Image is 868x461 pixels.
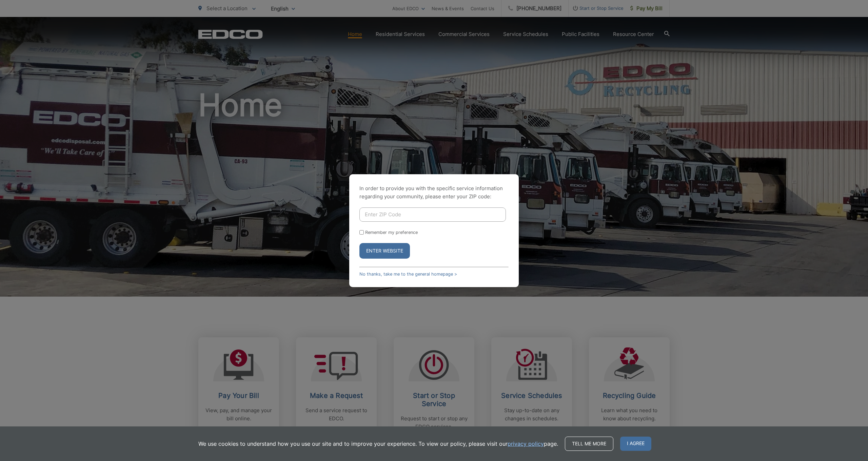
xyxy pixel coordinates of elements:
[359,243,410,259] button: Enter Website
[508,440,544,448] a: privacy policy
[198,440,558,448] p: We use cookies to understand how you use our site and to improve your experience. To view our pol...
[620,437,651,451] span: I agree
[359,184,509,201] p: In order to provide you with the specific service information regarding your community, please en...
[359,272,457,277] a: No thanks, take me to the general homepage >
[565,437,613,451] a: Tell me more
[365,230,418,235] label: Remember my preference
[359,207,506,222] input: Enter ZIP Code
